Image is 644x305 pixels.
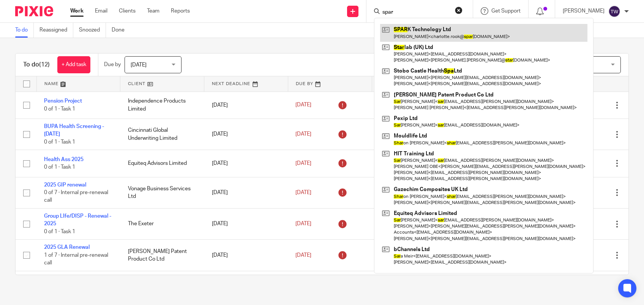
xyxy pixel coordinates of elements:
[95,7,107,15] a: Email
[204,150,288,177] td: [DATE]
[563,7,605,15] p: [PERSON_NAME]
[15,6,53,16] img: Pixie
[147,7,159,15] a: Team
[120,177,204,208] td: Vonage Business Services Ltd
[120,119,204,150] td: Cincinnati Global Underwriting Limited
[44,139,75,145] span: 0 of 1 · Task 1
[382,9,450,16] input: Search
[119,7,136,15] a: Clients
[295,190,311,195] span: [DATE]
[491,8,521,14] span: Get Support
[120,271,204,302] td: Equiteq Advisors Limited
[295,161,311,166] span: [DATE]
[204,240,288,271] td: [DATE]
[171,7,190,15] a: Reports
[120,209,204,240] td: The Exeter
[204,271,288,302] td: [DATE]
[44,213,111,226] a: Group LIfe/DISP - Renewal - 2025
[120,240,204,271] td: [PERSON_NAME] Patent Product Co Ltd
[39,23,73,38] a: Reassigned
[204,177,288,208] td: [DATE]
[44,182,86,188] a: 2025 GIP renewal
[204,92,288,119] td: [DATE]
[204,119,288,150] td: [DATE]
[120,150,204,177] td: Equiteq Advisors Limited
[608,5,620,17] img: svg%3E
[44,157,84,162] a: Health Ass 2025
[44,253,108,266] span: 1 of 7 · Internal pre-renewal call
[295,253,311,258] span: [DATE]
[120,92,204,119] td: Independence Products Limited
[204,209,288,240] td: [DATE]
[112,23,130,38] a: Done
[44,229,75,234] span: 0 of 1 · Task 1
[295,131,311,137] span: [DATE]
[15,23,34,38] a: To do
[44,190,108,203] span: 0 of 7 · Internal pre-renewal call
[455,6,462,14] button: Clear
[44,98,82,104] a: Pension Project
[79,23,106,38] a: Snoozed
[295,221,311,226] span: [DATE]
[70,7,84,15] a: Work
[104,61,121,68] p: Due by
[131,62,147,68] span: [DATE]
[44,124,104,137] a: BUPA Health Screening - [DATE]
[44,106,75,112] span: 0 of 1 · Task 1
[23,61,50,69] h1: To do
[39,62,50,68] span: (12)
[295,103,311,108] span: [DATE]
[57,56,90,73] a: + Add task
[44,164,75,170] span: 0 of 1 · Task 1
[44,245,90,250] a: 2025 GLA Renewal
